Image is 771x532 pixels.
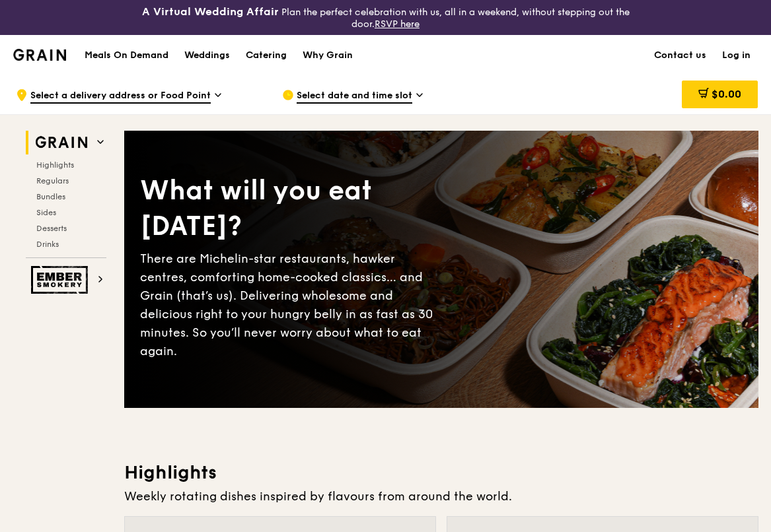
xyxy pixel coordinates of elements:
[30,89,211,104] span: Select a delivery address or Food Point
[124,461,758,484] h3: Highlights
[31,131,92,154] img: Grain web logo
[184,36,230,75] div: Weddings
[36,192,65,201] span: Bundles
[85,49,168,62] h1: Meals On Demand
[36,208,56,217] span: Sides
[176,36,238,75] a: Weddings
[712,88,741,100] span: $0.00
[124,487,758,506] div: Weekly rotating dishes inspired by flavours from around the world.
[36,160,74,170] span: Highlights
[36,240,59,249] span: Drinks
[238,36,295,75] a: Catering
[13,34,67,74] a: GrainGrain
[129,5,643,30] div: Plan the perfect celebration with us, all in a weekend, without stepping out the door.
[646,36,714,75] a: Contact us
[303,36,353,75] div: Why Grain
[36,176,69,185] span: Regulars
[714,36,758,75] a: Log in
[140,173,441,244] div: What will you eat [DATE]?
[140,249,441,360] div: There are Michelin-star restaurants, hawker centres, comforting home-cooked classics… and Grain (...
[297,89,412,104] span: Select date and time slot
[36,224,67,233] span: Desserts
[375,18,420,30] a: RSVP here
[246,36,287,75] div: Catering
[142,5,279,18] h3: A Virtual Wedding Affair
[31,266,92,294] img: Ember Smokery web logo
[13,49,67,61] img: Grain
[295,36,361,75] a: Why Grain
